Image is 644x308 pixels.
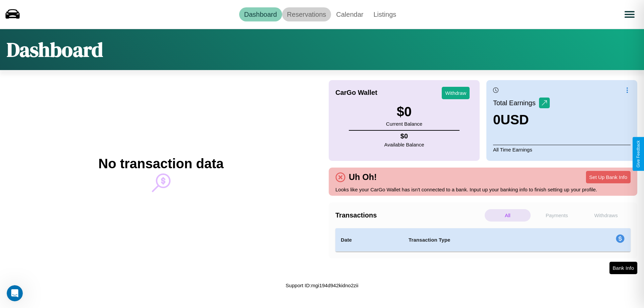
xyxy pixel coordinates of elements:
h4: Transaction Type [409,236,561,244]
a: Calendar [331,7,368,21]
p: All [485,209,531,222]
p: Current Balance [386,119,422,128]
button: Set Up Bank Info [586,171,631,183]
button: Withdraw [442,87,470,99]
p: Available Balance [384,140,424,149]
p: Looks like your CarGo Wallet has isn't connected to a bank. Input up your banking info to finish ... [335,185,631,194]
button: Bank Info [609,262,637,274]
h3: 0 USD [493,112,550,127]
p: Payments [534,209,580,222]
h4: Uh Oh! [345,172,380,182]
a: Listings [368,7,401,21]
h4: Transactions [335,211,483,219]
h4: CarGo Wallet [335,89,377,97]
p: Support ID: mgi194d942kidno2zii [286,281,359,290]
p: All Time Earnings [493,145,631,154]
h1: Dashboard [7,36,103,63]
table: simple table [335,228,631,252]
a: Reservations [282,7,331,21]
h2: No transaction data [98,156,223,171]
h3: $ 0 [386,104,422,119]
h4: $ 0 [384,132,424,140]
p: Total Earnings [493,97,539,109]
p: Withdraws [583,209,629,222]
a: Dashboard [239,7,282,21]
iframe: Intercom live chat [7,285,23,301]
button: Open menu [620,5,639,24]
div: Give Feedback [636,140,641,168]
h4: Date [341,236,398,244]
